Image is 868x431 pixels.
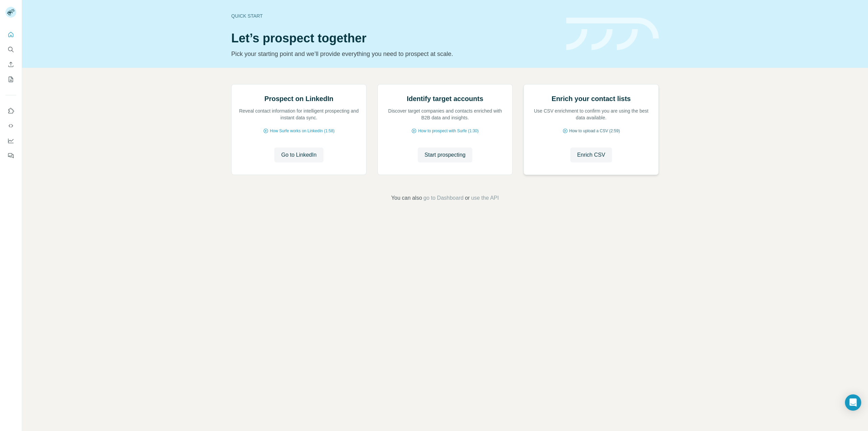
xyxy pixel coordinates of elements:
h1: Let’s prospect together [231,32,558,45]
span: You can also [391,194,422,202]
button: Go to LinkedIn [274,148,323,162]
span: or [465,194,470,202]
button: Enrich CSV [5,58,16,71]
div: Quick start [231,13,558,19]
p: Pick your starting point and we’ll provide everything you need to prospect at scale. [231,49,558,59]
button: Search [5,43,16,56]
button: Feedback [5,150,16,162]
span: How to prospect with Surfe (1:30) [418,128,478,134]
span: Go to LinkedIn [281,151,316,159]
button: Start prospecting [418,148,472,162]
button: go to Dashboard [423,194,463,202]
span: How to upload a CSV (2:59) [569,128,620,134]
img: banner [566,18,659,51]
p: Use CSV enrichment to confirm you are using the best data available. [531,107,652,121]
span: How Surfe works on LinkedIn (1:58) [270,128,335,134]
button: Use Surfe on LinkedIn [5,105,16,117]
button: Use Surfe API [5,120,16,132]
span: Enrich CSV [577,151,605,159]
button: Dashboard [5,135,16,147]
h2: Enrich your contact lists [552,94,631,103]
button: use the API [471,194,499,202]
button: My lists [5,73,16,85]
p: Discover target companies and contacts enriched with B2B data and insights. [384,107,506,121]
button: Enrich CSV [570,148,612,162]
span: Start prospecting [425,151,466,159]
h2: Prospect on LinkedIn [264,94,333,103]
button: Quick start [5,28,16,41]
p: Reveal contact information for intelligent prospecting and instant data sync. [238,107,359,121]
h2: Identify target accounts [407,94,484,103]
div: Open Intercom Messenger [845,394,861,411]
